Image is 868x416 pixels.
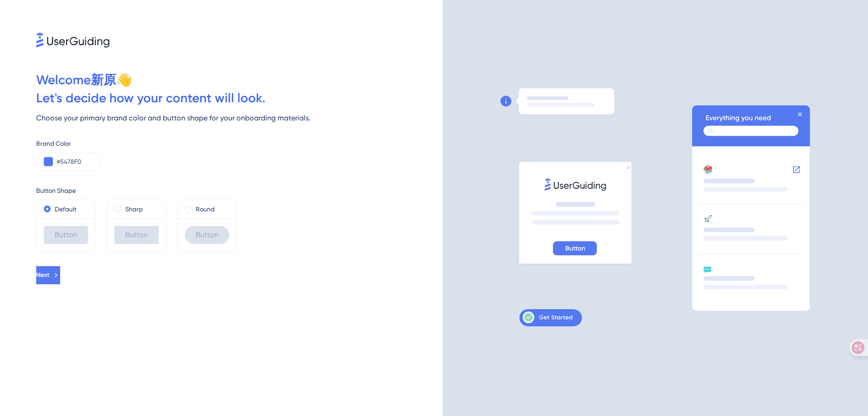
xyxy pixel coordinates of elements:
[830,380,857,407] iframe: UserGuiding AI Assistant Launcher
[44,226,88,244] div: Button
[125,204,143,215] label: Sharp
[114,226,159,244] div: Button
[36,71,443,89] div: Welcome 新原 👋
[36,113,443,124] div: Choose your primary brand color and button shape for your onboarding materials.
[36,185,443,196] div: Button Shape
[185,226,229,244] div: Button
[196,204,215,215] label: Round
[36,270,49,281] span: Next
[36,138,443,149] div: Brand Color
[36,89,443,107] div: Let ' s decide how your content will look.
[36,266,60,284] button: Next
[55,204,76,215] label: Default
